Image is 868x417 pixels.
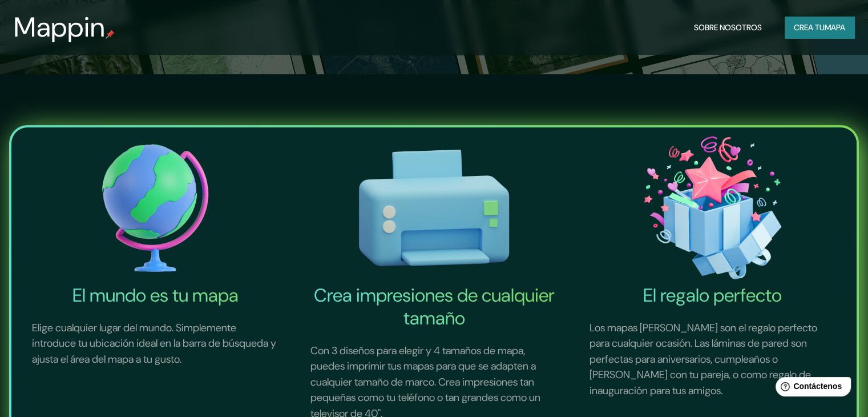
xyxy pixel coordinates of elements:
[14,9,106,45] font: Mappin
[576,132,850,284] img: El icono del regalo perfecto
[18,132,292,284] img: El mundo es tu icono de mapa
[794,22,825,33] font: Crea tu
[72,283,239,307] font: El mundo es tu mapa
[694,22,762,33] font: Sobre nosotros
[297,132,571,284] img: Crea impresiones de cualquier tamaño-icono
[590,321,817,398] font: Los mapas [PERSON_NAME] son el regalo perfecto para cualquier ocasión. Las láminas de pared son p...
[643,283,782,307] font: El regalo perfecto
[689,17,766,38] button: Sobre nosotros
[785,17,854,38] button: Crea tumapa
[106,30,115,39] img: pin de mapeo
[825,22,845,33] font: mapa
[313,283,554,330] font: Crea impresiones de cualquier tamaño
[766,372,855,404] iframe: Lanzador de widgets de ayuda
[32,321,276,366] font: Elige cualquier lugar del mundo. Simplemente introduce tu ubicación ideal en la barra de búsqueda...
